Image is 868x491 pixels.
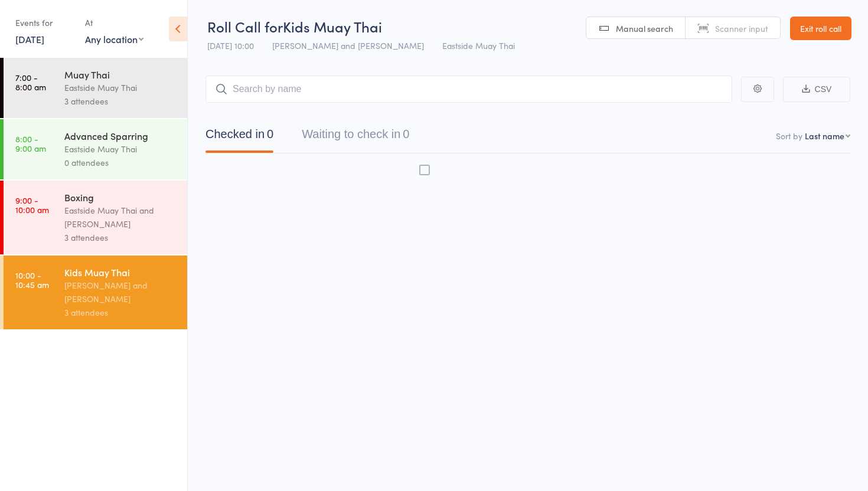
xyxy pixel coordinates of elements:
[15,134,46,153] time: 8:00 - 9:00 am
[4,58,187,118] a: 7:00 -8:00 amMuay ThaiEastside Muay Thai3 attendees
[616,22,673,34] span: Manual search
[64,94,177,108] div: 3 attendees
[64,81,177,94] div: Eastside Muay Thai
[15,73,46,91] time: 7:00 - 8:00 am
[302,122,409,153] button: Waiting to check in0
[4,119,187,179] a: 8:00 -9:00 amAdvanced SparringEastside Muay Thai0 attendees
[207,17,283,36] span: Roll Call for
[715,22,768,34] span: Scanner input
[15,195,49,214] time: 9:00 - 10:00 am
[15,270,49,289] time: 10:00 - 10:45 am
[805,130,844,142] div: Last name
[64,279,177,306] div: [PERSON_NAME] and [PERSON_NAME]
[64,204,177,231] div: Eastside Muay Thai and [PERSON_NAME]
[403,127,409,140] div: 0
[64,306,177,319] div: 3 attendees
[15,13,73,32] div: Events for
[85,32,143,45] div: Any location
[4,256,187,329] a: 10:00 -10:45 amKids Muay Thai[PERSON_NAME] and [PERSON_NAME]3 attendees
[267,127,273,140] div: 0
[64,129,177,142] div: Advanced Sparring
[64,156,177,169] div: 0 attendees
[4,181,187,254] a: 9:00 -10:00 amBoxingEastside Muay Thai and [PERSON_NAME]3 attendees
[64,231,177,244] div: 3 attendees
[64,68,177,81] div: Muay Thai
[205,76,732,103] input: Search by name
[283,17,382,36] span: Kids Muay Thai
[85,13,143,32] div: At
[15,32,44,45] a: [DATE]
[442,40,515,51] span: Eastside Muay Thai
[64,142,177,156] div: Eastside Muay Thai
[783,77,850,102] button: CSV
[205,122,273,153] button: Checked in0
[207,40,254,51] span: [DATE] 10:00
[776,130,802,142] label: Sort by
[64,191,177,204] div: Boxing
[272,40,424,51] span: [PERSON_NAME] and [PERSON_NAME]
[790,17,851,40] a: Exit roll call
[64,266,177,279] div: Kids Muay Thai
